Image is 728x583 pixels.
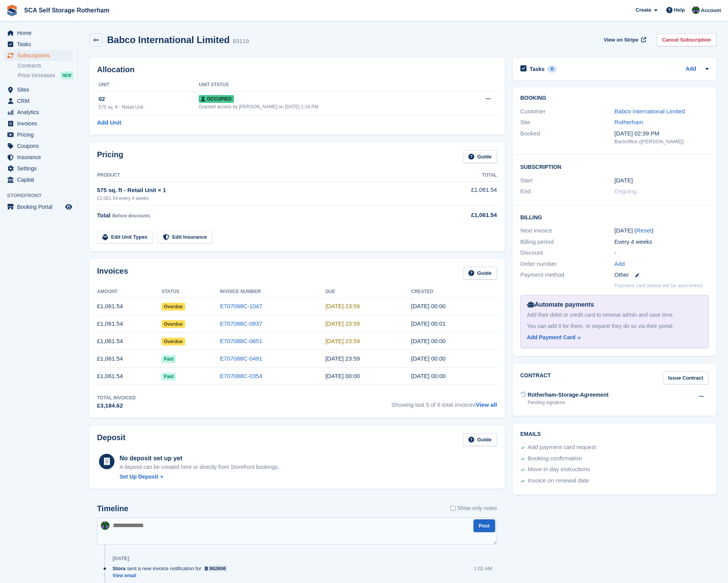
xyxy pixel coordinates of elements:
[97,286,161,298] th: Amount
[101,521,109,530] img: Ross Chapman
[527,333,575,342] div: Add Payment Card
[113,565,232,572] div: sent a new invoice notification for
[99,95,199,104] div: 02
[97,504,128,513] h2: Timeline
[64,202,73,212] a: Preview store
[325,373,360,379] time: 2025-05-26 23:00:00 UTC
[21,4,113,17] a: SCA Self Storage Rotherham
[614,248,709,257] div: -
[520,238,615,246] div: Billing period
[120,473,158,481] div: Set Up Deposit
[424,181,497,206] td: £1,061.54
[220,320,262,327] a: E707088C-0837
[161,355,176,363] span: Paid
[4,118,73,129] a: menu
[97,267,128,279] h2: Invoices
[7,192,77,200] span: Storefront
[636,227,652,234] a: Reset
[4,28,73,38] a: menu
[657,33,716,46] a: Cancel Subscription
[520,260,615,269] div: Order number
[528,454,582,463] div: Booking confirmation
[674,6,685,14] span: Help
[161,338,185,345] span: Overdue
[424,169,497,182] th: Total
[451,504,456,512] input: Show only notes
[4,129,73,140] a: menu
[614,271,709,279] div: Other
[528,399,608,406] div: Pending signature
[4,84,73,95] a: menu
[97,118,121,127] a: Add Unit
[4,107,73,118] a: menu
[614,138,709,146] div: Backoffice ([PERSON_NAME])
[614,260,625,269] a: Add
[161,320,185,328] span: Overdue
[4,141,73,151] a: menu
[97,231,153,244] a: Edit Unit Types
[17,201,64,212] span: Booking Portal
[520,371,551,384] h2: Contract
[220,355,262,362] a: E707088C-0491
[614,108,685,115] a: Babco International Limited
[97,169,424,182] th: Product
[463,433,497,446] a: Guide
[220,373,262,379] a: E707088C-0354
[17,84,64,95] span: Sites
[686,65,696,74] a: Add
[99,104,199,111] div: 575 sq. ft - Retail Unit
[97,212,111,219] span: Total
[97,150,123,163] h2: Pricing
[692,6,700,14] img: Ross Chapman
[325,338,360,344] time: 2025-07-21 22:59:59 UTC
[17,95,64,106] span: CRM
[4,39,73,50] a: menu
[17,129,64,140] span: Pricing
[113,555,129,562] div: [DATE]
[158,231,213,244] a: Edit Insurance
[199,103,461,110] div: Granted access by [PERSON_NAME] on [DATE] 1:18 PM
[527,333,699,342] a: Add Payment Card
[520,118,615,127] div: Site
[520,176,615,185] div: Start
[451,504,497,512] label: Show only notes
[97,79,199,91] th: Unit
[17,174,64,185] span: Capital
[663,371,709,384] a: Issue Contract
[528,465,590,474] div: Move in day instructions
[199,95,234,103] span: Occupied
[61,71,73,79] div: NEW
[6,5,18,16] img: stora-icon-8386f47178a22dfd0bd8f6a31ec36ba5ce8667c1dd55bd0f319d3a0aa187defe.svg
[97,333,161,350] td: £1,061.54
[4,95,73,106] a: menu
[325,303,360,309] time: 2025-09-15 22:59:59 UTC
[97,433,125,446] h2: Deposit
[411,338,446,344] time: 2025-07-20 23:00:55 UTC
[527,322,702,330] div: You can add it for them, or request they do so via their portal.
[4,50,73,61] a: menu
[424,211,497,220] div: £1,061.54
[17,107,64,118] span: Analytics
[520,226,615,235] div: Next invoice
[18,72,55,79] span: Price increases
[411,373,446,379] time: 2025-05-25 23:00:18 UTC
[113,565,125,572] span: Stora
[530,66,545,73] h2: Tasks
[701,7,721,14] span: Account
[527,300,702,309] div: Automate payments
[120,454,279,463] div: No deposit set up yet
[325,286,411,298] th: Due
[233,37,249,46] div: 83119
[4,163,73,174] a: menu
[528,391,608,399] div: Rotherham-Storage-Agreement
[17,28,64,38] span: Home
[527,311,702,319] div: Add their debit or credit card to remove admin and save time.
[97,65,497,74] h2: Allocation
[17,118,64,129] span: Invoices
[161,303,185,311] span: Overdue
[463,150,497,163] a: Guide
[411,320,446,327] time: 2025-08-17 23:01:01 UTC
[107,35,230,45] h2: Babco International Limited
[17,50,64,61] span: Subscriptions
[411,303,446,309] time: 2025-09-14 23:00:32 UTC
